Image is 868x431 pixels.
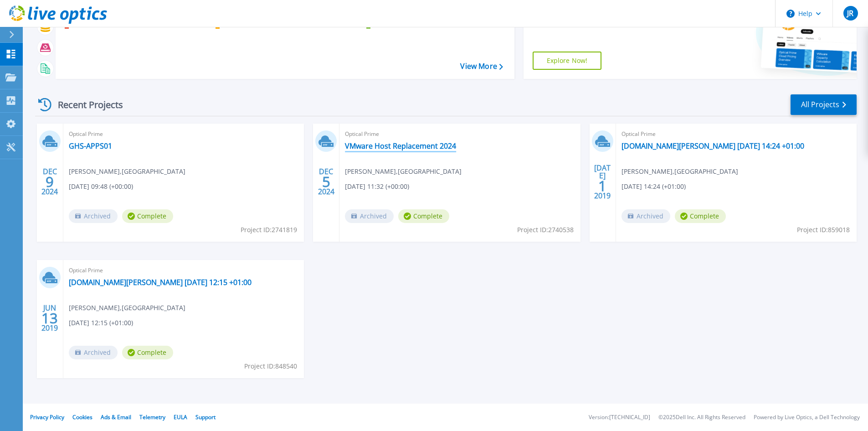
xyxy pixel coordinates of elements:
a: [DOMAIN_NAME][PERSON_NAME] [DATE] 12:15 +01:00 [69,278,252,287]
span: Archived [69,346,118,359]
span: Archived [621,209,670,223]
span: Project ID: 2741819 [241,225,297,235]
span: Optical Prime [69,265,298,275]
div: Recent Projects [35,93,135,116]
span: [DATE] 09:48 (+00:00) [69,182,133,192]
a: View More [460,62,503,71]
span: Complete [122,346,173,359]
span: [DATE] 11:32 (+00:00) [345,182,409,192]
a: Ads & Email [101,413,131,421]
span: 5 [322,178,330,186]
span: Archived [345,209,394,223]
span: 13 [41,314,58,322]
a: Support [195,413,216,421]
a: All Projects [791,94,857,115]
li: Powered by Live Optics, a Dell Technology [754,415,860,421]
span: [PERSON_NAME] , [GEOGRAPHIC_DATA] [69,303,185,313]
span: [PERSON_NAME] , [GEOGRAPHIC_DATA] [621,166,738,177]
a: VMware Host Replacement 2024 [345,141,456,151]
a: Telemetry [139,413,165,421]
a: Explore Now! [533,52,602,70]
div: DEC 2024 [318,165,335,198]
span: Project ID: 848540 [244,361,297,371]
span: Complete [122,209,173,223]
a: EULA [174,413,187,421]
a: Privacy Policy [30,413,64,421]
span: Optical Prime [345,129,575,139]
a: [DOMAIN_NAME][PERSON_NAME] [DATE] 14:24 +01:00 [621,141,804,151]
span: [PERSON_NAME] , [GEOGRAPHIC_DATA] [69,166,185,177]
span: Project ID: 859018 [797,225,850,235]
span: Optical Prime [69,129,298,139]
span: Complete [675,209,726,223]
span: [PERSON_NAME] , [GEOGRAPHIC_DATA] [345,166,462,177]
a: Cookies [72,413,92,421]
li: Version: [TECHNICAL_ID] [589,415,650,421]
span: Archived [69,209,118,223]
span: Project ID: 2740538 [517,225,574,235]
span: [DATE] 14:24 (+01:00) [621,182,686,192]
span: [DATE] 12:15 (+01:00) [69,318,133,328]
span: 1 [598,182,606,190]
span: JR [847,10,853,17]
div: [DATE] 2019 [594,165,611,198]
span: Optical Prime [621,129,851,139]
a: GHS-APPS01 [69,141,112,151]
div: DEC 2024 [41,165,58,198]
div: JUN 2019 [41,301,58,335]
li: © 2025 Dell Inc. All Rights Reserved [658,415,745,421]
span: 9 [46,178,54,186]
span: Complete [398,209,449,223]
